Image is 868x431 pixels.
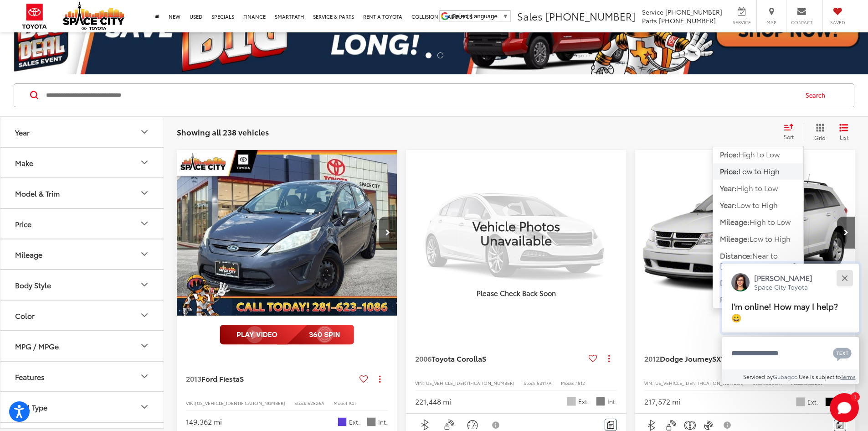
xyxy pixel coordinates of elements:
span: Stock: [294,400,308,406]
span: Near to [GEOGRAPHIC_DATA] [720,250,796,271]
a: Gubagoo. [773,373,799,380]
div: Year [139,126,150,137]
div: MPG / MPGe [15,342,59,350]
span: Distance: [720,277,752,287]
button: Body StyleBody Style [0,270,164,300]
span: Ext. [578,397,589,406]
span: [PHONE_NUMBER] [659,16,716,25]
span: High to Low [739,149,780,159]
div: Body Style [15,280,51,289]
span: 2012 [644,353,660,363]
span: Grid [814,134,826,141]
span: Saved [827,19,847,26]
svg: Text [833,347,852,361]
div: Make [139,157,150,168]
span: Dark Charcoal [596,397,605,406]
button: MakeMake [0,148,164,177]
div: Price [139,218,150,229]
img: Keyless Entry [665,420,677,431]
div: 221,448 mi [415,396,451,407]
img: Comments [837,421,844,429]
button: Close [835,268,854,288]
span: Featured Vehicles [720,294,781,304]
div: Year [15,128,30,136]
span: Distance: [720,250,752,260]
span: Use is subject to [799,373,841,380]
input: Search by Make, Model, or Keyword [45,84,797,106]
button: Chat with SMS [830,343,854,363]
span: I'm online! How may I help? 😀 [731,300,838,323]
button: Search [797,84,838,107]
div: Close[PERSON_NAME]Space City ToyotaI'm online! How may I help? 😀Type your messageChat with SMSSen... [722,264,859,384]
div: Price [15,219,31,228]
span: Model: [334,400,349,406]
img: Emergency Brake Assist [684,420,696,431]
span: Int. [378,418,388,426]
span: Black [825,397,834,406]
a: Terms [841,373,856,380]
span: Sort [784,133,794,140]
button: Fuel TypeFuel Type [0,392,164,422]
span: Silver Streak Mica [567,397,576,406]
span: Price: [720,149,739,159]
div: 149,362 mi [186,416,222,427]
span: High to Low [737,182,778,193]
div: Body Style [139,279,150,290]
span: [US_VEHICLE_IDENTIFICATION_NUMBER] [653,379,744,386]
span: dropdown dots [608,355,610,362]
span: Low to High [737,199,778,210]
div: Features [15,372,45,381]
span: P4T [349,400,356,406]
button: List View [832,123,855,141]
span: VIN: [415,379,424,386]
button: Mileage:High to Low [713,214,803,230]
span: 1812 [576,379,585,386]
span: Mileage: [720,216,750,227]
span: Select Language [452,13,498,20]
a: VIEW_DETAILS [406,150,626,315]
button: MileageMileage [0,239,164,269]
span: VIN: [644,379,653,386]
button: Grid View [804,123,832,141]
span: Showing all 238 vehicles [177,126,269,137]
button: Year:High to Low [713,180,803,197]
img: Keyless Entry [443,419,455,431]
a: 2012Dodge JourneySXT [644,353,814,363]
p: [PERSON_NAME] [754,273,812,283]
span: Ext. [349,418,360,426]
span: Sales [517,9,543,23]
span: 53117A [537,379,552,386]
span: Model: [561,379,576,386]
div: Color [15,311,35,320]
span: [US_VEHICLE_IDENTIFICATION_NUMBER] [424,379,514,386]
span: Serviced by [743,373,773,380]
span: VIN: [186,400,195,406]
span: [PHONE_NUMBER] [665,7,722,16]
div: Fuel Type [15,403,47,411]
div: Model & Trim [139,187,150,198]
span: Violet Gray [338,417,347,426]
span: Low to High [739,166,780,176]
span: Year: [720,199,737,210]
span: List [839,133,848,141]
div: Model & Trim [15,189,60,197]
div: Mileage [139,249,150,260]
button: PricePrice [0,209,164,239]
p: Space City Toyota [754,283,812,291]
span: 1 [854,395,856,399]
span: Gray [367,417,376,426]
img: Bluetooth® [646,420,657,431]
a: 2006Toyota CorollaS [415,353,585,363]
span: Ford Fiesta [201,373,240,384]
span: 52826A [308,400,324,406]
button: Comments [605,419,617,431]
button: Price:Low to High [713,163,803,180]
button: Distance:Near to [GEOGRAPHIC_DATA] [713,248,803,274]
a: 2013 Ford Fiesta S2013 Ford Fiesta S2013 Ford Fiesta S2013 Ford Fiesta S [176,150,398,316]
img: 2013 Ford Fiesta S [176,150,398,317]
button: Price:High to Low [713,146,803,163]
button: Next image [837,217,855,249]
button: ColorColor [0,301,164,330]
button: MPG / MPGeMPG / MPGe [0,331,164,361]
